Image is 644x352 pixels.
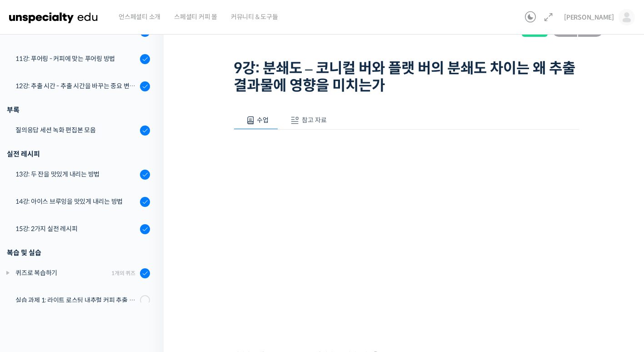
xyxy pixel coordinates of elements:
div: 질의응답 세션 녹화 편집본 모음 [15,125,137,135]
a: 홈 [3,277,60,299]
a: 설정 [117,277,175,299]
span: 대화 [83,291,94,298]
span: 참고 자료 [302,116,327,124]
a: 대화 [60,277,117,299]
div: 부록 [7,104,150,116]
div: 실전 레시피 [7,148,150,160]
h1: 9강: 분쇄도 – 코니컬 버와 플랫 버의 분쇄도 차이는 왜 추출 결과물에 영향을 미치는가 [234,60,579,95]
div: 퀴즈로 복습하기 [15,268,109,278]
span: 홈 [29,290,34,297]
div: 14강: 아이스 브루잉을 맛있게 내리는 방법 [15,196,137,206]
div: 12강: 추출 시간 - 추출 시간을 바꾸는 중요 변수 파헤치기 [15,81,137,91]
span: 수업 [257,116,269,124]
div: 1개의 퀴즈 [111,269,135,277]
div: 복습 및 실습 [7,246,150,259]
div: 실습 과제 1: 라이트 로스팅 내추럴 커피 추출 레시피 [15,295,137,305]
div: 13강: 두 잔을 맛있게 내리는 방법 [15,169,137,179]
span: 설정 [140,290,151,297]
div: 15강: 2가지 실전 레시피 [15,224,137,234]
span: [PERSON_NAME] [564,13,614,21]
div: 11강: 푸어링 - 커피에 맞는 푸어링 방법 [15,54,137,64]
